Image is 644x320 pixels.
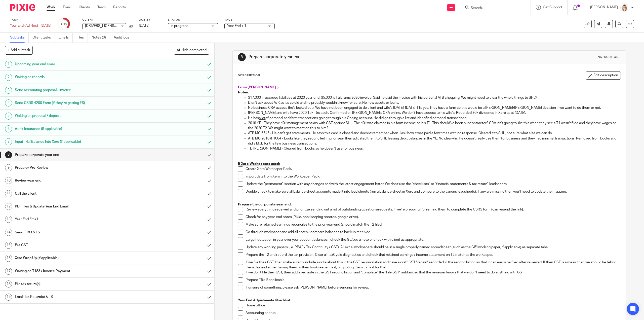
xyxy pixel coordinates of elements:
[5,113,12,120] div: 5
[246,215,620,220] p: Check for any year-end notes (Pixie, bookkeeping records, google drive).
[5,99,12,106] div: 4
[15,280,138,288] h1: File tax return(s)
[10,23,51,28] div: Year End (Ad Hoc) - [DATE]
[246,166,620,171] p: Create Xero Workpaper Pack.
[32,33,55,43] a: Client tasks
[15,164,138,171] h1: Preparer Pre-Review
[238,203,292,206] u: Prepare the corporate year end:
[15,203,138,210] h1: PDF files & Update Year End Email
[171,24,188,28] span: In progress
[543,6,562,9] span: Get Support
[47,5,55,10] a: Work
[246,207,620,212] p: Review everything received and prioritize sending out a list of outstanding questions/requests. I...
[15,241,138,249] h1: File GST
[63,23,67,25] small: /19
[246,245,620,250] p: Update any working papers (i.e. PP&E / Tax Continuity / GST). All excel workpapers should be in a...
[15,190,138,197] h1: Call the client
[15,229,138,236] h1: Send T183 & FS
[181,48,207,52] span: Hide completed
[238,299,291,302] strong: Year End Adjustments Checklist:
[10,18,51,22] label: Task
[246,260,620,270] p: If we file their GST, then make sure to include a note about this in the GST reconciliation and h...
[246,189,620,194] p: Double check to make sure all balance sheet accounts made it into lead sheets (run a balance shee...
[15,112,138,120] h1: Waiting on proposal / deposit
[5,138,12,145] div: 7
[10,4,35,11] img: Pixie
[15,99,138,107] h1: Send CSRS 4200 Form (if they're getting FS)
[15,177,138,184] h1: Review year end
[238,162,280,166] u: If Xero Workpapers used:
[248,110,620,115] p: [PERSON_NAME] and wife have 2020 15k T5s each. Confirmed on [PERSON_NAME]'s CRA online. We don't ...
[15,60,138,68] h1: Upcoming year end email
[246,182,620,187] p: Update the "permanent" section with any changes and with the latest engagement letter. We don't u...
[5,229,12,236] div: 14
[15,151,138,159] h1: Prepare corporate year end
[15,86,138,94] h1: Send accounting proposal / invoice
[5,87,12,94] div: 3
[238,53,246,61] div: 8
[590,5,618,10] p: [PERSON_NAME]
[10,23,51,28] div: Year End (Ad Hoc) - Oct 2021
[620,4,628,12] img: Tayler%20Headshot%20Compressed%20Resized%202.jpg
[15,267,138,275] h1: Waiting on T183 / Invoice Payment
[5,46,33,54] button: + Add subtask
[114,33,133,43] a: Audit logs
[15,138,138,146] h1: Input Trial Balance into Xero (if applicable)
[248,116,620,121] p: He has of personal and farm transactions going through his Chqing account. He did go through a li...
[60,21,67,27] div: 7
[5,125,12,132] div: 6
[259,116,265,120] u: a lot
[5,61,12,68] div: 1
[238,86,278,89] span: From [PERSON_NAME] :)
[248,100,620,105] p: Didn't ask about A/R as it's so old and he probably wouldn't know for sure. No new assets or loans.
[5,242,12,249] div: 15
[249,54,440,60] h1: Prepare corporate year end
[5,294,12,301] div: 19
[82,18,133,22] label: Client
[15,125,138,133] h1: Audit Insurance (if applicable)
[168,18,218,22] label: Status
[246,252,620,257] p: Prepare the T2 and record the tax provision. Clear all TaxCycle diagnostics and check that retain...
[246,285,620,290] p: If unsure of something, please ask [PERSON_NAME] before sending for review.
[246,277,620,282] p: Prepare T5's if applicable.
[92,33,110,43] a: Notes (0)
[63,5,71,10] a: Email
[5,164,12,171] div: 9
[586,72,621,80] button: Edit description
[113,5,126,10] a: Reports
[174,46,209,54] button: Hide completed
[597,55,621,59] div: Instructions
[246,270,620,275] p: If we don't file their GST, then add a red note in the GST reconciliation and "complete" the "Fil...
[139,24,149,27] span: [DATE]
[59,33,73,43] a: Emails
[227,24,246,28] span: Year End + 1
[5,255,12,262] div: 16
[238,74,260,78] p: Description
[15,254,138,262] h1: Xero Wrap Up (if applicable)
[246,310,620,315] p: Accounting accrual
[5,74,12,81] div: 2
[246,174,620,179] p: Import data from Xero into the Workpaper Pack.
[15,293,138,301] h1: Email Tax Return(s) & FS
[5,216,12,223] div: 13
[5,203,12,210] div: 12
[248,146,620,151] p: TD [PERSON_NAME] - Cleared from books as he doesn't use for business.
[5,190,12,197] div: 11
[246,303,620,308] p: Home office
[248,105,620,110] p: No business CRA access (he's locked out). We have not been engaged to do client and wife's [DATE]...
[470,6,515,11] input: Search
[15,216,138,223] h1: Year End Email
[97,5,106,10] a: Team
[85,24,183,28] span: [DRIVERS_LICENSE_NUMBER] Alberta Ltd. ([PERSON_NAME])
[139,18,162,22] label: Due by
[238,91,249,94] u: Notes:
[248,136,620,146] p: ATB MC 2810 & 1084 - Looks like they reconciled in prior year then adjusted them to SHL leaving d...
[248,95,620,100] p: $17,000 in accrued liabilities at 2020 year-end. $5,000 is Fulcrums 2020 invoice. Said he paid th...
[5,177,12,184] div: 10
[15,73,138,81] h1: Waiting on records
[224,18,275,22] label: Tags
[10,33,29,43] a: Subtasks
[76,33,88,43] a: Files
[248,121,620,131] p: 2019 YE - They have 40k management salary with GST against SHL. The 40k was claimed in his farm i...
[246,222,620,227] p: Make sure retained earnings reconciles to the prior year-end (should match the T2 filed)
